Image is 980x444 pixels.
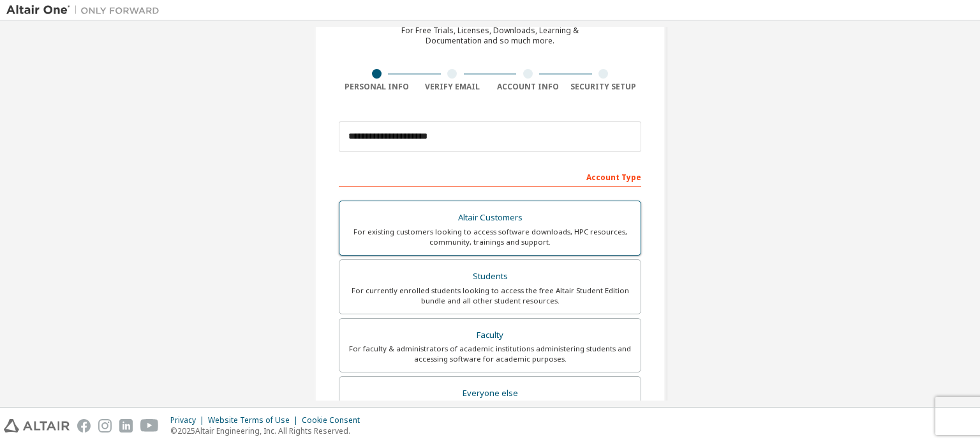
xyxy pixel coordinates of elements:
div: Security Setup [566,82,642,92]
div: For faculty & administrators of academic institutions administering students and accessing softwa... [347,344,633,364]
div: For existing customers looking to access software downloads, HPC resources, community, trainings ... [347,227,633,247]
div: Account Info [490,82,566,92]
div: Everyone else [347,385,633,402]
div: Account Type [339,166,641,187]
img: altair_logo.svg [4,419,70,433]
div: Website Terms of Use [208,415,302,425]
p: © 2025 Altair Engineering, Inc. All Rights Reserved. [170,425,367,436]
img: youtube.svg [140,419,159,433]
div: Privacy [170,415,208,425]
img: instagram.svg [98,419,112,433]
div: Faculty [347,326,633,344]
div: Cookie Consent [302,415,367,425]
div: Verify Email [415,82,491,92]
img: Altair One [6,4,166,17]
img: facebook.svg [77,419,91,433]
img: linkedin.svg [119,419,133,433]
div: For currently enrolled students looking to access the free Altair Student Edition bundle and all ... [347,286,633,306]
div: Personal Info [339,82,415,92]
div: For Free Trials, Licenses, Downloads, Learning & Documentation and so much more. [401,26,579,46]
div: Altair Customers [347,209,633,227]
div: Students [347,268,633,286]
